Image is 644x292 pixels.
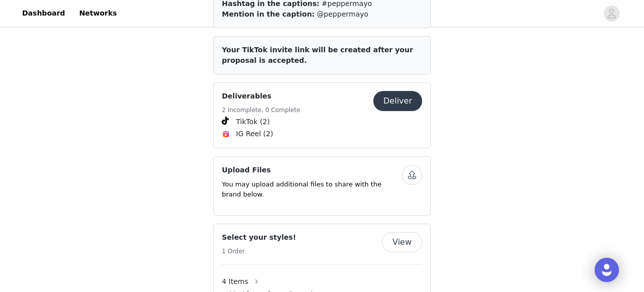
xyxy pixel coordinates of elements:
[16,2,71,25] a: Dashboard
[236,129,273,139] span: IG Reel (2)
[317,10,368,18] span: @peppermayo
[222,130,230,138] img: Instagram Reels Icon
[222,10,314,18] span: Mention in the caption:
[222,179,402,199] p: You may upload additional files to share with the brand below.
[222,247,296,256] h5: 1 Order
[595,258,619,282] div: Open Intercom Messenger
[213,82,431,148] div: Deliverables
[222,91,300,102] h4: Deliverables
[222,232,296,243] h4: Select your styles!
[222,46,413,64] span: Your TikTok invite link will be created after your proposal is accepted.
[73,2,123,25] a: Networks
[382,232,422,252] button: View
[236,117,270,127] span: TikTok (2)
[222,106,300,115] h5: 2 Incomplete, 0 Complete
[607,6,616,22] div: avatar
[373,91,422,111] button: Deliver
[222,276,249,287] span: 4 Items
[222,165,402,175] h4: Upload Files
